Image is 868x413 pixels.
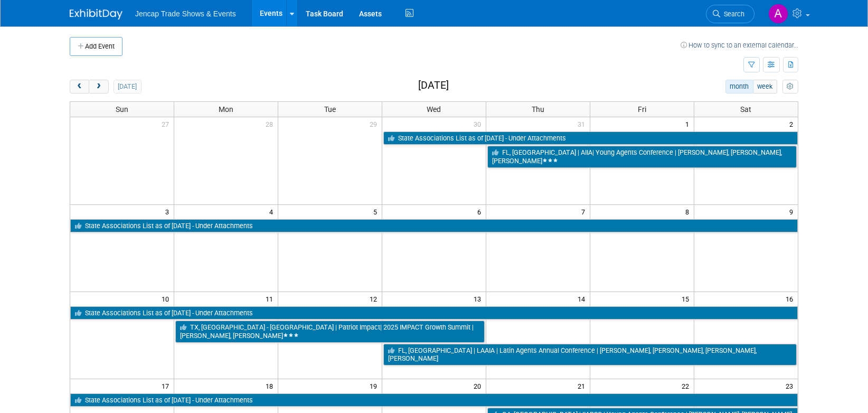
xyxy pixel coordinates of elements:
[161,117,174,130] span: 27
[681,292,694,305] span: 15
[324,105,336,114] span: Tue
[116,105,128,114] span: Sun
[164,205,174,218] span: 3
[787,83,794,90] i: Personalize Calendar
[161,379,174,392] span: 17
[70,9,122,20] img: ExhibitDay
[577,117,590,130] span: 31
[70,219,798,233] a: State Associations List as of [DATE] - Under Attachments
[70,37,122,56] button: Add Event
[684,205,694,218] span: 8
[473,117,486,130] span: 30
[532,105,544,114] span: Thu
[70,393,798,407] a: State Associations List as of [DATE] - Under Attachments
[372,205,382,218] span: 5
[219,105,233,114] span: Mon
[473,379,486,392] span: 20
[788,205,798,218] span: 9
[782,80,798,93] button: myCustomButton
[175,321,485,342] a: TX, [GEOGRAPHIC_DATA] - [GEOGRAPHIC_DATA] | Patriot Impact| 2025 IMPACT Growth Summit | [PERSON_N...
[161,292,174,305] span: 10
[383,344,797,365] a: FL, [GEOGRAPHIC_DATA] | LAAIA | Latin Agents Annual Conference | [PERSON_NAME], [PERSON_NAME], [P...
[487,146,797,167] a: FL, [GEOGRAPHIC_DATA] | AIIA| Young Agents Conference | [PERSON_NAME], [PERSON_NAME], [PERSON_NAME]
[427,105,441,114] span: Wed
[785,379,798,392] span: 23
[768,4,788,24] img: Allison Sharpe
[369,292,382,305] span: 12
[740,105,751,114] span: Sat
[706,5,754,23] a: Search
[681,379,694,392] span: 22
[476,205,486,218] span: 6
[265,379,278,392] span: 18
[720,10,744,18] span: Search
[684,117,694,130] span: 1
[473,292,486,305] span: 13
[383,132,798,145] a: State Associations List as of [DATE] - Under Attachments
[577,379,590,392] span: 21
[70,80,89,93] button: prev
[369,117,382,130] span: 29
[369,379,382,392] span: 19
[788,117,798,130] span: 2
[753,80,777,93] button: week
[418,80,449,91] h2: [DATE]
[785,292,798,305] span: 16
[265,117,278,130] span: 28
[681,41,798,49] a: How to sync to an external calendar...
[89,80,108,93] button: next
[70,306,798,320] a: State Associations List as of [DATE] - Under Attachments
[638,105,646,114] span: Fri
[114,80,141,93] button: [DATE]
[135,10,236,18] span: Jencap Trade Shows & Events
[577,292,590,305] span: 14
[265,292,278,305] span: 11
[268,205,278,218] span: 4
[580,205,590,218] span: 7
[725,80,753,93] button: month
